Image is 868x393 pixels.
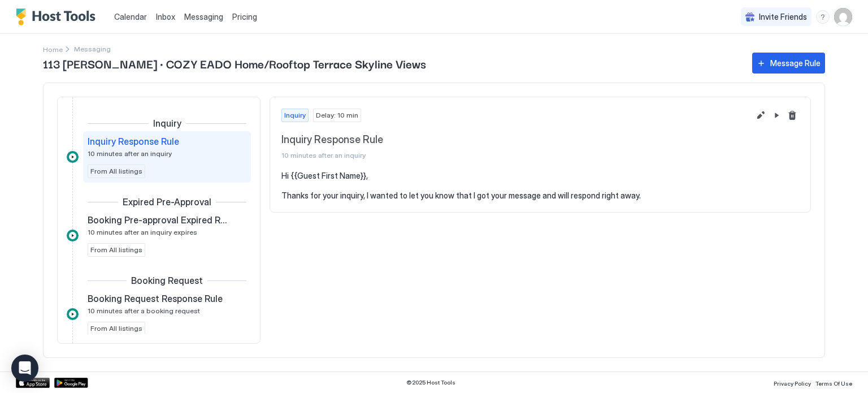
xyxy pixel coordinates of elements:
[834,8,852,26] div: User profile
[316,110,358,120] span: Delay: 10 min
[114,12,147,21] span: Calendar
[774,380,811,387] span: Privacy Policy
[815,380,852,387] span: Terms Of Use
[754,109,767,122] button: Edit message rule
[43,43,63,55] div: Breadcrumb
[184,12,223,21] span: Messaging
[43,43,63,55] a: Home
[43,55,741,72] span: 113 [PERSON_NAME] · COZY EADO Home/Rooftop Terrace Skyline Views
[88,228,197,236] span: 10 minutes after an inquiry expires
[88,136,179,147] span: Inquiry Response Rule
[785,109,799,122] button: Delete message rule
[43,45,63,54] span: Home
[16,8,101,25] a: Host Tools Logo
[770,57,821,69] div: Message Rule
[232,12,257,22] span: Pricing
[16,378,50,388] a: App Store
[131,275,203,286] span: Booking Request
[406,379,455,386] span: © 2025 Host Tools
[88,214,228,226] span: Booking Pre-approval Expired Rule
[281,171,799,201] pre: Hi {{Guest First Name}}, Thanks for your inquiry, I wanted to let you know that I got your messag...
[770,109,783,122] button: Pause Message Rule
[156,12,175,21] span: Inbox
[752,53,825,74] button: Message Rule
[74,45,111,53] span: Breadcrumb
[281,133,749,146] span: Inquiry Response Rule
[816,10,830,24] div: menu
[90,166,142,176] span: From All listings
[88,293,223,304] span: Booking Request Response Rule
[774,377,811,388] a: Privacy Policy
[759,12,807,22] span: Invite Friends
[11,355,38,382] div: Open Intercom Messenger
[114,11,147,23] a: Calendar
[156,11,175,23] a: Inbox
[90,245,142,255] span: From All listings
[184,11,223,23] a: Messaging
[123,196,211,208] span: Expired Pre-Approval
[815,377,852,388] a: Terms Of Use
[90,323,142,334] span: From All listings
[281,151,749,159] span: 10 minutes after an inquiry
[284,110,306,120] span: Inquiry
[88,306,200,315] span: 10 minutes after a booking request
[153,118,181,129] span: Inquiry
[88,149,172,158] span: 10 minutes after an inquiry
[54,378,88,388] a: Google Play Store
